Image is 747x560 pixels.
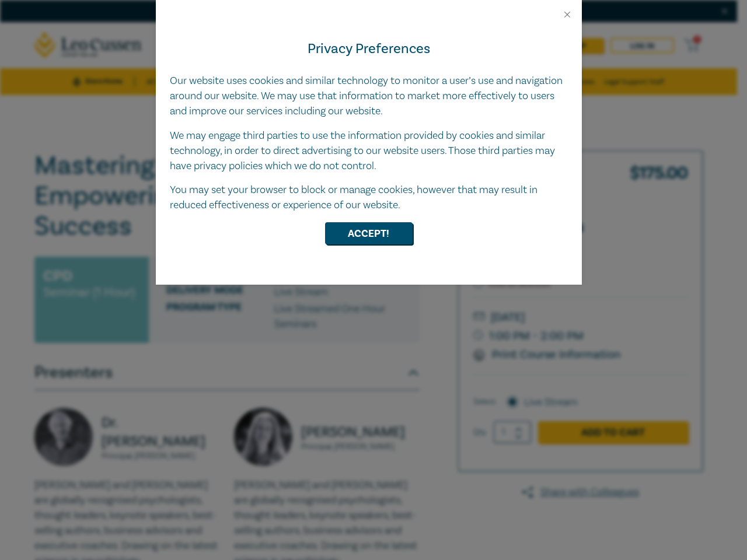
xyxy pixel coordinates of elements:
p: We may engage third parties to use the information provided by cookies and similar technology, in... [170,128,568,174]
button: Accept! [325,222,413,244]
h4: Privacy Preferences [170,38,568,60]
p: Our website uses cookies and similar technology to monitor a user’s use and navigation around our... [170,73,568,119]
button: Close [562,9,573,20]
p: You may set your browser to block or manage cookies, however that may result in reduced effective... [170,183,568,213]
